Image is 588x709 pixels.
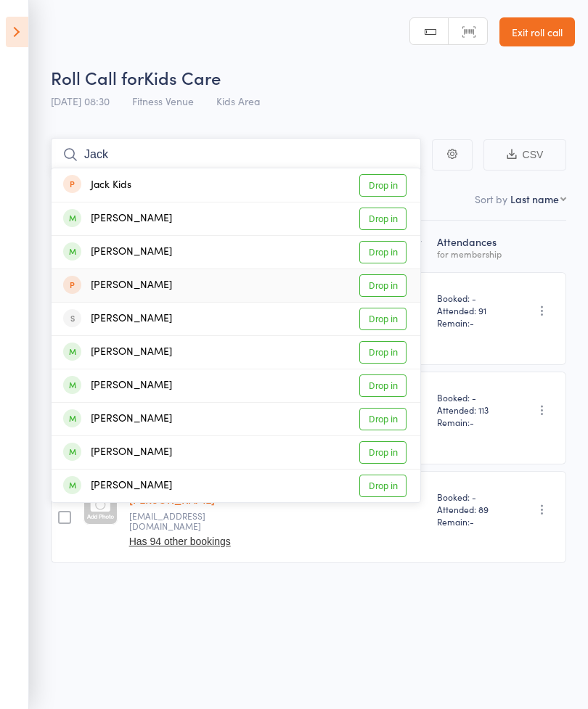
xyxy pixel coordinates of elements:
[470,515,474,528] span: -
[144,65,221,89] span: Kids Care
[359,408,407,430] a: Drop in
[129,511,224,532] small: kids@fitnessvenue.com.au
[431,227,511,266] div: Atten­dances
[132,94,194,108] span: Fitness Venue
[63,277,172,294] div: [PERSON_NAME]
[359,341,407,364] a: Drop in
[470,416,474,428] span: -
[499,17,575,46] a: Exit roll call
[359,241,407,263] a: Drop in
[475,192,507,206] label: Sort by
[216,94,260,108] span: Kids Area
[63,444,172,461] div: [PERSON_NAME]
[483,139,566,171] button: CSV
[437,292,505,304] span: Booked: -
[470,316,474,329] span: -
[359,374,407,397] a: Drop in
[63,344,172,361] div: [PERSON_NAME]
[63,311,172,327] div: [PERSON_NAME]
[63,377,172,394] div: [PERSON_NAME]
[359,308,407,330] a: Drop in
[51,138,421,171] input: Search by name
[437,403,505,416] span: Attended: 113
[51,94,110,108] span: [DATE] 08:30
[359,475,407,497] a: Drop in
[63,177,131,194] div: Jack Kids
[63,244,172,261] div: [PERSON_NAME]
[63,210,172,227] div: [PERSON_NAME]
[437,503,505,515] span: Attended: 89
[437,391,505,403] span: Booked: -
[359,441,407,464] a: Drop in
[437,316,505,329] span: Remain:
[437,491,505,503] span: Booked: -
[129,536,231,547] button: Has 94 other bookings
[359,274,407,297] a: Drop in
[437,304,505,316] span: Attended: 91
[63,411,172,427] div: [PERSON_NAME]
[437,515,505,528] span: Remain:
[359,208,407,230] a: Drop in
[437,416,505,428] span: Remain:
[359,174,407,197] a: Drop in
[437,249,505,258] div: for membership
[510,192,559,206] div: Last name
[63,478,172,494] div: [PERSON_NAME]
[51,65,144,89] span: Roll Call for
